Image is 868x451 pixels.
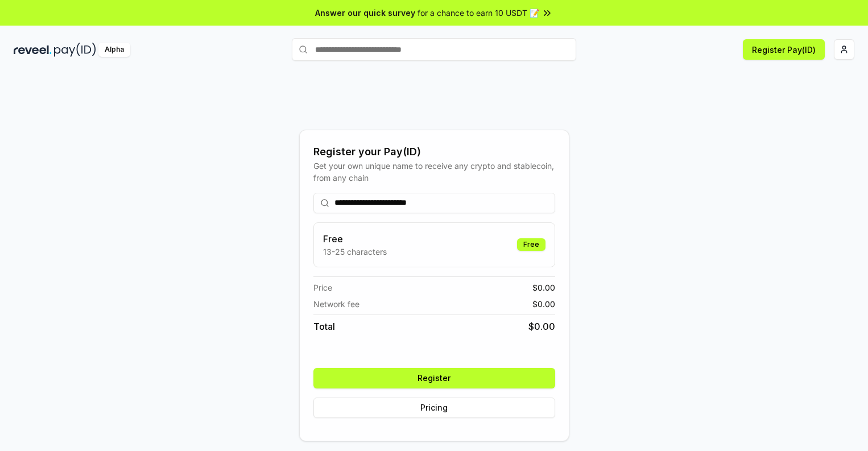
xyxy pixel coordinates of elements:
[532,298,555,310] span: $ 0.00
[313,144,555,160] div: Register your Pay(ID)
[418,7,539,19] span: for a chance to earn 10 USDT 📝
[313,282,332,293] span: Price
[532,282,555,293] span: $ 0.00
[313,298,359,310] span: Network fee
[528,320,555,333] span: $ 0.00
[54,43,96,57] img: pay_id
[98,43,130,57] div: Alpha
[313,398,555,418] button: Pricing
[14,43,52,57] img: reveel_dark
[517,238,545,251] div: Free
[323,246,387,258] p: 13-25 characters
[313,160,555,184] div: Get your own unique name to receive any crypto and stablecoin, from any chain
[323,232,387,246] h3: Free
[313,320,335,333] span: Total
[743,39,825,60] button: Register Pay(ID)
[315,7,415,19] span: Answer our quick survey
[313,368,555,388] button: Register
